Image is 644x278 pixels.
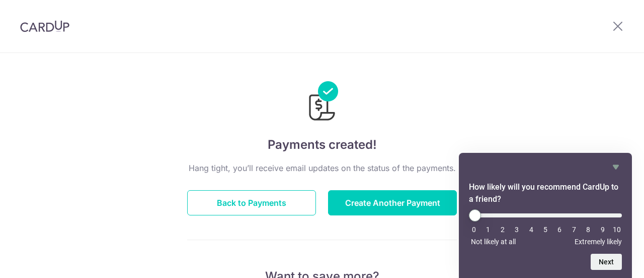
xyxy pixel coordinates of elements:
li: 7 [569,226,579,234]
button: Create Another Payment [328,190,457,215]
li: 5 [540,226,550,234]
span: Not likely at all [471,238,516,246]
li: 4 [526,226,536,234]
div: How likely will you recommend CardUp to a friend? Select an option from 0 to 10, with 0 being Not... [469,209,622,246]
button: Back to Payments [187,190,316,215]
button: Hide survey [610,161,622,173]
li: 8 [583,226,593,234]
button: Next question [591,254,622,270]
li: 10 [612,226,622,234]
div: How likely will you recommend CardUp to a friend? Select an option from 0 to 10, with 0 being Not... [469,161,622,270]
span: Extremely likely [575,238,622,246]
img: CardUp [20,20,69,32]
p: Hang tight, you’ll receive email updates on the status of the payments. [187,162,457,174]
h4: Payments created! [187,136,457,154]
li: 6 [554,226,565,234]
li: 1 [483,226,493,234]
li: 9 [598,226,608,234]
img: Payments [306,81,338,124]
h2: How likely will you recommend CardUp to a friend? Select an option from 0 to 10, with 0 being Not... [469,181,622,205]
li: 0 [469,226,479,234]
li: 2 [498,226,508,234]
li: 3 [512,226,522,234]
